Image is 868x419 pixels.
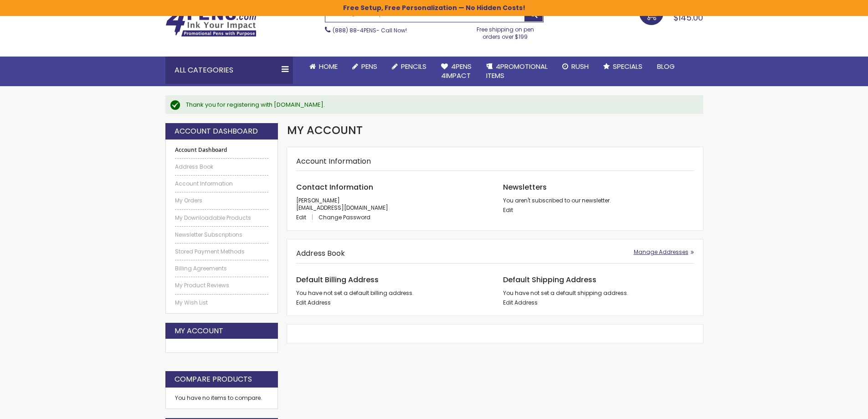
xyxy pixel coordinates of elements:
[657,62,675,71] span: Blog
[175,126,258,136] strong: Account Dashboard
[296,290,487,297] address: You have not set a default billing address.
[467,22,544,41] div: Free shipping on pen orders over $199
[175,248,269,255] a: Stored Payment Methods
[613,62,642,71] span: Specials
[296,156,371,166] strong: Account Information
[634,248,694,256] a: Manage Addresses
[345,57,385,77] a: Pens
[361,62,377,71] span: Pens
[296,197,487,212] p: [PERSON_NAME] [EMAIL_ADDRESS][DOMAIN_NAME]
[175,146,269,154] strong: Account Dashboard
[650,57,682,77] a: Blog
[503,290,694,297] address: You have not set a default shipping address.
[434,57,479,86] a: 4Pens4impact
[401,62,426,71] span: Pencils
[175,214,269,222] a: My Downloadable Products
[296,213,306,221] span: Edit
[175,282,269,289] a: My Product Reviews
[175,326,223,336] strong: My Account
[186,101,694,109] div: Thank you for registering with [DOMAIN_NAME].
[175,180,269,187] a: Account Information
[296,274,379,285] span: Default Billing Address
[175,374,252,384] strong: Compare Products
[175,231,269,238] a: Newsletter Subscriptions
[287,123,363,138] span: My Account
[165,57,293,84] div: All Categories
[175,299,269,306] a: My Wish List
[302,57,345,77] a: Home
[319,62,338,71] span: Home
[333,26,376,34] a: (888) 88-4PENS
[318,213,370,221] a: Change Password
[503,197,694,204] p: You aren't subscribed to our newsletter.
[175,265,269,272] a: Billing Agreements
[503,206,513,214] a: Edit
[555,57,596,77] a: Rush
[571,62,589,71] span: Rush
[441,62,472,80] span: 4Pens 4impact
[634,248,688,256] span: Manage Addresses
[165,388,278,409] div: You have no items to compare.
[385,57,434,77] a: Pencils
[333,26,407,34] span: - Call Now!
[296,248,345,259] strong: Address Book
[479,57,555,86] a: 4PROMOTIONALITEMS
[503,299,538,306] a: Edit Address
[503,274,596,285] span: Default Shipping Address
[296,182,373,192] span: Contact Information
[673,12,703,23] span: $145.00
[503,182,547,192] span: Newsletters
[175,197,269,204] a: My Orders
[296,213,317,221] a: Edit
[165,8,257,37] img: 4Pens Custom Pens and Promotional Products
[175,163,269,171] a: Address Book
[296,299,331,306] a: Edit Address
[486,62,548,80] span: 4PROMOTIONAL ITEMS
[596,57,650,77] a: Specials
